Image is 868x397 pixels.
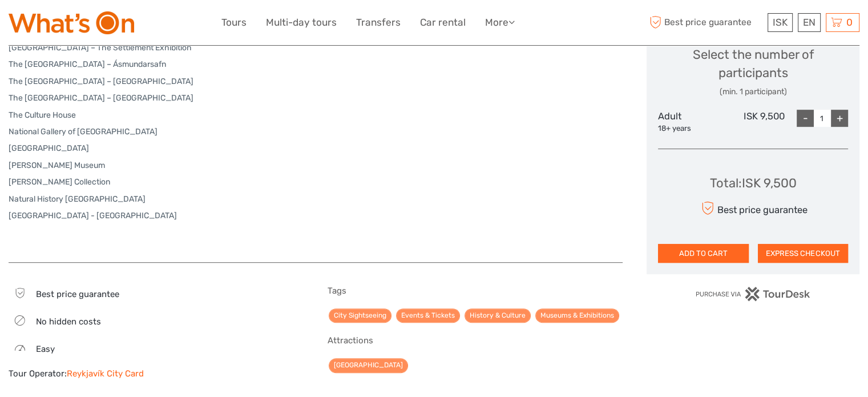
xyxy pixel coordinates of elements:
div: Tour Operator: [9,368,304,380]
p: The [GEOGRAPHIC_DATA] – Ásmundarsafn [9,58,623,71]
span: No hidden costs [36,316,101,327]
div: 18+ years [658,123,721,134]
div: Select the number of participants [658,46,848,98]
a: [GEOGRAPHIC_DATA] [329,358,408,372]
a: Multi-day tours [266,14,337,31]
p: [PERSON_NAME] Collection [9,176,623,189]
span: Best price guarantee [36,289,119,299]
h5: Tags [328,286,623,296]
p: Natural History [GEOGRAPHIC_DATA] [9,193,623,206]
a: Transfers [356,14,401,31]
div: - [797,110,814,127]
p: [GEOGRAPHIC_DATA] - [GEOGRAPHIC_DATA] [9,210,623,222]
a: History & Culture [465,308,531,323]
a: City Sightseeing [329,308,391,323]
img: What's On [9,11,134,34]
a: More [485,14,515,31]
p: We're away right now. Please check back later! [16,20,129,29]
a: Reykjavík City Card [67,368,144,379]
img: PurchaseViaTourDesk.png [695,287,811,301]
h5: Attractions [328,335,623,346]
a: Tours [221,14,247,31]
div: Best price guarantee [699,198,808,218]
div: Total : ISK 9,500 [710,174,797,192]
span: Easy [36,344,55,354]
a: Events & Tickets [396,308,460,323]
span: Best price guarantee [647,13,765,32]
button: Open LiveChat chat widget [131,18,145,31]
span: ISK [773,17,788,28]
p: National Gallery of [GEOGRAPHIC_DATA] [9,126,623,138]
a: Car rental [420,14,466,31]
p: The [GEOGRAPHIC_DATA] – [GEOGRAPHIC_DATA] [9,92,623,105]
span: 0 [845,17,854,28]
p: The Culture House [9,109,623,122]
div: EN [798,13,821,32]
p: [GEOGRAPHIC_DATA] – The Settlement Exhibition [9,42,623,54]
div: ISK 9,500 [721,110,785,134]
button: EXPRESS CHECKOUT [758,244,848,263]
p: The [GEOGRAPHIC_DATA] – [GEOGRAPHIC_DATA] [9,75,623,88]
button: ADD TO CART [658,244,748,263]
a: Museums & Exhibitions [535,308,619,323]
div: + [831,110,848,127]
div: (min. 1 participant) [658,86,848,98]
p: [PERSON_NAME] Museum [9,159,623,172]
div: Adult [658,110,721,134]
p: [GEOGRAPHIC_DATA] [9,142,623,155]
